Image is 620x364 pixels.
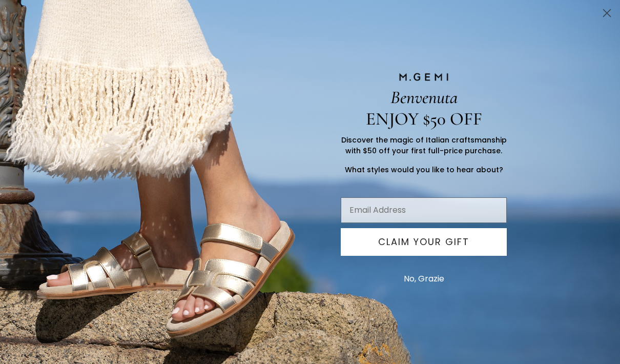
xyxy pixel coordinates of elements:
span: What styles would you like to hear about? [345,165,503,175]
button: No, Grazie [399,266,449,292]
span: Discover the magic of Italian craftsmanship with $50 off your first full-price purchase. [341,135,507,156]
span: Benvenuta [390,87,458,108]
span: ENJOY $50 OFF [366,108,482,130]
button: CLAIM YOUR GIFT [341,228,507,256]
button: Close dialog [598,4,616,22]
img: M.GEMI [398,72,449,82]
input: Email Address [341,197,507,223]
